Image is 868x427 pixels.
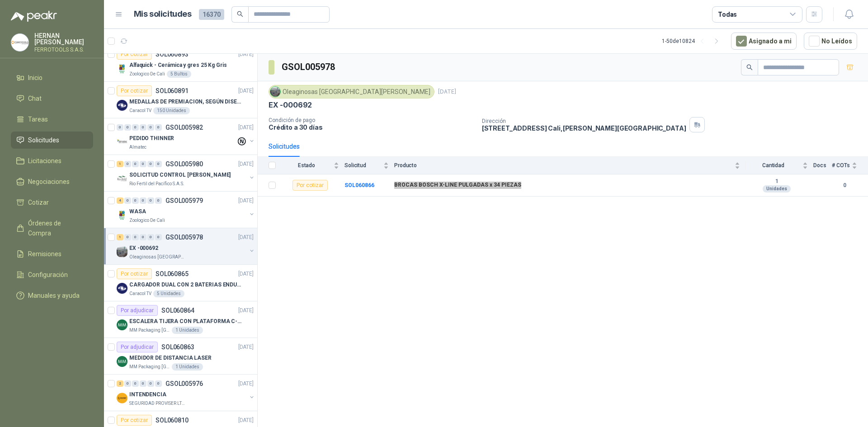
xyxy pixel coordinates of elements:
[153,290,184,297] div: 5 Unidades
[394,182,521,189] b: BROCAS BOSCH X-LINE PULGADAS x 34 PIEZAS
[172,327,203,334] div: 1 Unidades
[124,197,131,204] div: 0
[11,152,93,169] a: Licitaciones
[269,117,475,123] p: Condición de pago
[129,390,166,399] p: INTENDENCIA
[165,161,203,167] p: GSOL005980
[129,253,186,261] p: Oleaginosas [GEOGRAPHIC_DATA][PERSON_NAME]
[155,124,162,131] div: 0
[117,195,255,224] a: 4 0 0 0 0 0 GSOL005979[DATE] Company LogoWASAZoologico De Cali
[117,85,152,96] div: Por cotizar
[124,234,131,240] div: 0
[132,161,139,167] div: 0
[745,178,808,185] b: 1
[11,194,93,211] a: Cotizar
[167,70,191,78] div: 5 Bultos
[238,50,254,59] p: [DATE]
[129,180,184,188] p: Rio Fertil del Pacífico S.A.S.
[129,107,151,114] p: Caracol TV
[238,160,254,169] p: [DATE]
[11,131,93,149] a: Solicitudes
[199,9,224,20] span: 16370
[147,234,154,240] div: 0
[238,123,254,132] p: [DATE]
[238,270,254,278] p: [DATE]
[11,90,93,107] a: Chat
[117,378,255,407] a: 2 0 0 0 0 0 GSOL005976[DATE] Company LogoINTENDENCIASEGURIDAD PROVISER LTDA
[147,161,154,167] div: 0
[117,415,152,426] div: Por cotizar
[104,338,257,375] a: Por adjudicarSOL060863[DATE] Company LogoMEDIDOR DE DISTANCIA LASERMM Packaging [GEOGRAPHIC_DATA]...
[156,417,189,423] p: SOL060810
[238,380,254,388] p: [DATE]
[344,162,382,169] span: Solicitud
[155,161,162,167] div: 0
[281,157,344,174] th: Estado
[292,180,328,191] div: Por cotizar
[28,177,70,187] span: Negociaciones
[155,234,162,240] div: 0
[238,343,254,352] p: [DATE]
[117,268,152,279] div: Por cotizar
[28,135,59,145] span: Solicitudes
[117,356,127,367] img: Company Logo
[129,134,174,143] p: PEDIDO THINNER
[129,327,170,334] p: MM Packaging [GEOGRAPHIC_DATA]
[132,234,139,240] div: 0
[482,124,686,132] p: [STREET_ADDRESS] Cali , [PERSON_NAME][GEOGRAPHIC_DATA]
[165,234,203,240] p: GSOL005978
[11,245,93,263] a: Remisiones
[394,157,745,174] th: Producto
[140,234,146,240] div: 0
[832,181,857,190] b: 0
[117,124,123,131] div: 0
[129,98,242,106] p: MEDALLAS DE PREMIACION, SEGÚN DISEÑO ADJUNTO(ADJUNTAR COTIZACION EN SU FORMATO
[129,363,170,371] p: MM Packaging [GEOGRAPHIC_DATA]
[11,11,57,22] img: Logo peakr
[124,124,131,131] div: 0
[134,8,192,21] h1: Mis solicitudes
[270,87,280,97] img: Company Logo
[117,136,127,147] img: Company Logo
[117,232,255,261] a: 1 0 0 0 0 0 GSOL005978[DATE] Company LogoEX -000692Oleaginosas [GEOGRAPHIC_DATA][PERSON_NAME]
[140,197,146,204] div: 0
[117,49,152,60] div: Por cotizar
[28,156,61,166] span: Licitaciones
[117,234,123,240] div: 1
[117,342,158,352] div: Por adjudicar
[129,70,165,78] p: Zoologico De Cali
[28,249,61,259] span: Remisiones
[104,301,257,338] a: Por adjudicarSOL060864[DATE] Company LogoESCALERA TIJERA CON PLATAFORMA C-2347-03MM Packaging [GE...
[117,380,123,387] div: 2
[129,244,158,253] p: EX -000692
[718,9,737,19] div: Todas
[140,124,146,131] div: 0
[269,141,300,151] div: Solicitudes
[156,51,189,57] p: SOL060893
[763,185,791,192] div: Unidades
[161,307,194,314] p: SOL060864
[238,416,254,425] p: [DATE]
[117,122,255,151] a: 0 0 0 0 0 0 GSOL005982[DATE] Company LogoPEDIDO THINNERAlmatec
[745,162,801,169] span: Cantidad
[238,87,254,95] p: [DATE]
[344,182,374,188] a: SOL060866
[117,305,158,316] div: Por adjudicar
[11,69,93,86] a: Inicio
[147,197,154,204] div: 0
[832,157,868,174] th: # COTs
[117,100,127,111] img: Company Logo
[238,233,254,242] p: [DATE]
[132,380,139,387] div: 0
[11,173,93,190] a: Negociaciones
[117,319,127,330] img: Company Logo
[813,157,832,174] th: Docs
[132,197,139,204] div: 0
[117,159,255,188] a: 1 0 0 0 0 0 GSOL005980[DATE] Company LogoSOLICITUD CONTROL [PERSON_NAME]Rio Fertil del Pacífico S...
[11,287,93,304] a: Manuales y ayuda
[156,88,189,94] p: SOL060891
[129,144,146,151] p: Almatec
[832,162,850,169] span: # COTs
[140,161,146,167] div: 0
